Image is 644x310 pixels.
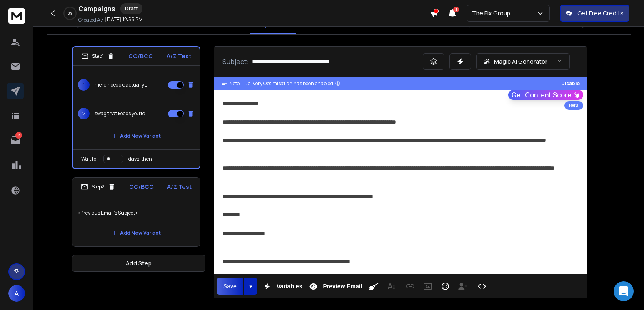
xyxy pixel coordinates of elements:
button: Get Free Credits [560,5,629,22]
button: Add New Variant [105,225,167,241]
p: CC/BCC [129,183,154,191]
span: Note: [229,80,241,87]
p: swag that keeps you top of mind [95,110,148,117]
span: Preview Email [321,283,364,290]
div: Open Intercom Messenger [614,281,634,301]
p: <Previous Email's Subject> [77,201,195,225]
button: Disable [561,80,580,87]
button: Clean HTML [366,278,382,295]
button: Variables [259,278,304,295]
p: A/Z Test [167,183,192,191]
div: Step 1 [81,52,115,60]
p: CC/BCC [128,52,153,60]
p: Wait for [81,156,98,162]
div: Step 2 [81,183,115,191]
li: Step2CC/BCCA/Z Test<Previous Email's Subject>Add New Variant [72,177,200,247]
li: Step1CC/BCCA/Z Test1merch people actually keep2swag that keeps you top of mindAdd New VariantWait... [72,46,200,169]
p: Get Free Credits [577,9,624,17]
span: 1 [453,7,459,12]
p: 0 % [68,11,72,16]
p: [DATE] 12:56 PM [105,16,143,23]
button: Get Content Score [508,90,583,100]
div: Delivery Optimisation has been enabled [244,80,341,87]
button: Magic AI Generator [476,53,570,70]
span: Variables [275,283,304,290]
button: Add New Variant [105,128,167,144]
span: 1 [78,79,90,91]
p: merch people actually keep [95,82,148,88]
button: A [8,285,25,302]
h1: Campaigns [78,4,115,14]
button: Insert Image (⌘P) [420,278,436,295]
div: Beta [564,101,583,110]
button: Add Step [72,255,205,272]
button: More Text [383,278,399,295]
a: 2 [7,132,24,149]
p: The Fix Group [472,9,514,17]
span: 2 [78,108,90,119]
button: Insert Link (⌘K) [402,278,418,295]
button: Insert Unsubscribe Link [455,278,471,295]
button: Code View [474,278,490,295]
p: A/Z Test [167,52,191,60]
button: Preview Email [305,278,364,295]
button: Emoticons [437,278,453,295]
p: Subject: [222,57,249,67]
p: 2 [15,132,22,139]
div: Draft [120,3,142,14]
p: Created At: [78,17,103,23]
button: Save [217,278,243,295]
p: days, then [128,156,152,162]
p: Magic AI Generator [494,57,547,66]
